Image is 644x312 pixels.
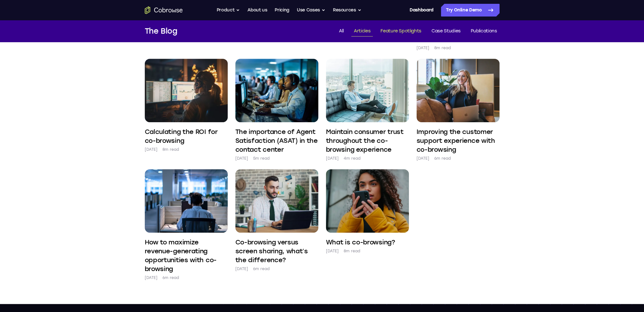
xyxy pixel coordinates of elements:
[429,26,463,37] a: Case Studies
[217,4,240,17] button: Product
[417,59,500,122] img: Improving the customer support experience with co-browsing
[468,26,500,37] a: Publications
[145,275,158,281] p: [DATE]
[275,4,289,17] a: Pricing
[326,127,409,154] h4: Maintain consumer trust throughout the co-browsing experience
[336,26,346,37] a: All
[235,127,318,154] h4: The importance of Agent Satisfaction (ASAT) in the contact center
[326,238,395,247] h4: What is co-browsing?
[235,59,318,122] img: The importance of Agent Satisfaction (ASAT) in the contact center
[235,169,318,272] a: Co-browsing versus screen sharing, what’s the difference? [DATE] 6m read
[235,155,248,162] p: [DATE]
[253,155,270,162] p: 5m read
[235,59,318,162] a: The importance of Agent Satisfaction (ASAT) in the contact center [DATE] 5m read
[297,4,325,17] button: Use Cases
[163,146,179,153] p: 8m read
[434,45,451,51] p: 8m read
[441,4,500,17] a: Try Online Demo
[344,248,360,254] p: 8m read
[145,59,228,153] a: Calculating the ROI for co-browsing [DATE] 8m read
[247,4,267,17] a: About us
[145,59,228,122] img: Calculating the ROI for co-browsing
[434,155,451,162] p: 6m read
[351,26,373,37] a: Articles
[326,169,409,233] img: What is co-browsing?
[145,25,177,37] h1: The Blog
[235,169,318,233] img: Co-browsing versus screen sharing, what’s the difference?
[378,26,424,37] a: Feature Spotlights
[145,238,228,273] h4: How to maximize revenue-generating opportunities with co-browsing
[145,169,228,281] a: How to maximize revenue-generating opportunities with co-browsing [DATE] 6m read
[235,238,318,264] h4: Co-browsing versus screen sharing, what’s the difference?
[417,45,430,51] p: [DATE]
[235,266,248,272] p: [DATE]
[253,266,270,272] p: 6m read
[145,169,228,233] img: How to maximize revenue-generating opportunities with co-browsing
[344,155,360,162] p: 4m read
[417,127,500,154] h4: Improving the customer support experience with co-browsing
[326,248,339,254] p: [DATE]
[145,6,183,14] a: Go to the home page
[326,169,409,254] a: What is co-browsing? [DATE] 8m read
[163,275,179,281] p: 6m read
[326,59,409,162] a: Maintain consumer trust throughout the co-browsing experience [DATE] 4m read
[417,59,500,162] a: Improving the customer support experience with co-browsing [DATE] 6m read
[333,4,361,17] button: Resources
[145,146,158,153] p: [DATE]
[326,59,409,122] img: Maintain consumer trust throughout the co-browsing experience
[145,127,228,145] h4: Calculating the ROI for co-browsing
[410,4,433,17] a: Dashboard
[326,155,339,162] p: [DATE]
[417,155,430,162] p: [DATE]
